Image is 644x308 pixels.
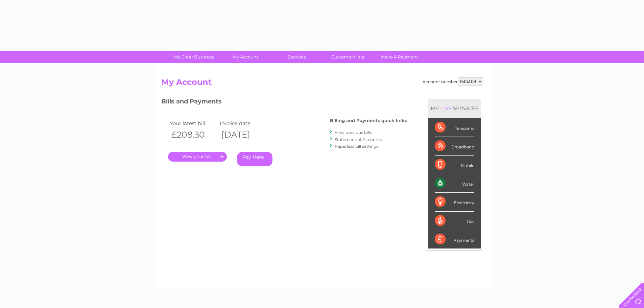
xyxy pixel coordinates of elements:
a: Paperless bill settings [335,144,378,149]
th: [DATE] [218,128,268,142]
a: My Clear Business [166,51,222,63]
div: Mobile [435,156,474,174]
div: Account number [423,77,483,86]
div: Electricity [435,193,474,211]
td: Your latest bill [168,119,218,128]
div: Broadband [435,137,474,156]
h4: Billing and Payments quick links [330,118,407,123]
a: Customer Help [320,51,376,63]
th: £208.30 [168,128,218,142]
a: My Account [217,51,273,63]
a: Pay Here [237,152,272,166]
div: Telecoms [435,118,474,137]
a: View previous bills [335,130,372,135]
div: Payments [435,230,474,248]
td: Invoice date [218,119,268,128]
div: Water [435,174,474,193]
h3: Bills and Payments [161,97,407,109]
h2: My Account [161,77,483,90]
a: Make A Payment [372,51,427,63]
a: . [168,152,227,162]
div: Gas [435,212,474,230]
div: LIVE [439,105,453,112]
a: Services [269,51,325,63]
a: Statement of Accounts [335,137,382,142]
div: MY SERVICES [428,99,481,118]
